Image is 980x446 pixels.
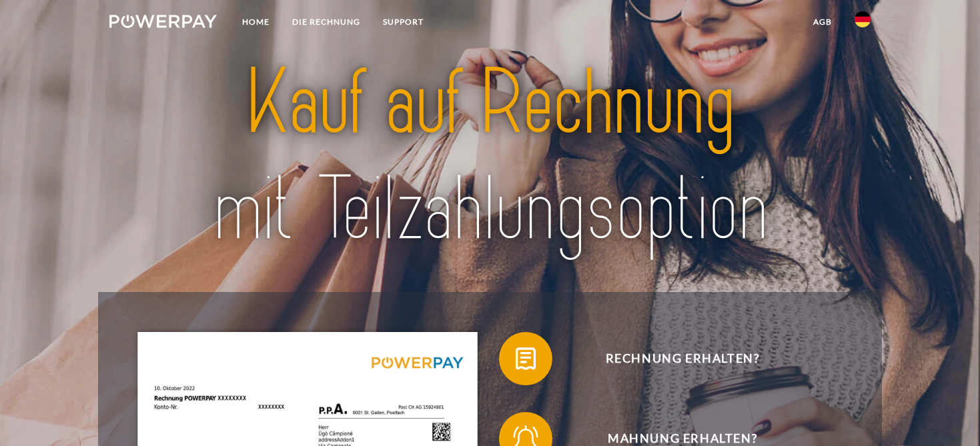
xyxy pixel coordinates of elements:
[147,45,833,268] img: title-powerpay_de.svg
[802,10,843,34] a: agb
[499,332,846,385] button: Rechnung erhalten?
[231,10,281,34] a: Home
[519,332,846,385] span: Rechnung erhalten?
[372,10,435,34] a: SUPPORT
[509,342,542,375] img: qb_bill.svg
[281,10,372,34] a: DIE RECHNUNG
[927,393,969,435] iframe: Schaltfläche zum Öffnen des Messaging-Fensters
[109,15,217,28] img: logo-powerpay-white.svg
[855,11,871,27] img: de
